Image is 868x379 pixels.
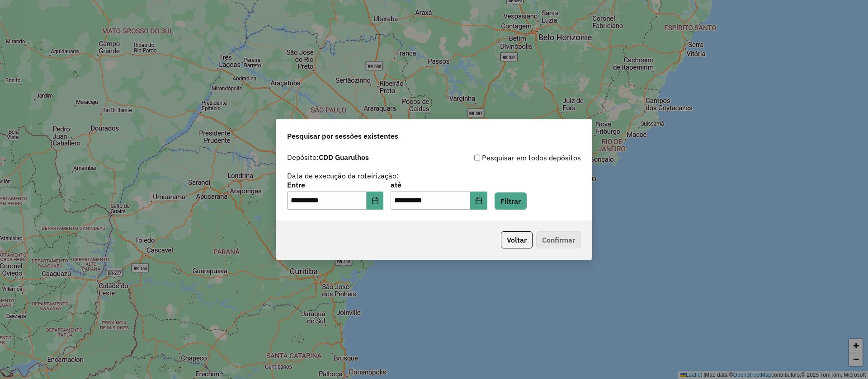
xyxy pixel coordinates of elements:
[470,192,487,210] button: Choose Date
[501,231,533,248] button: Voltar
[367,192,384,210] button: Choose Date
[495,192,527,210] button: Filtrar
[434,152,581,163] div: Pesquisar em todos depósitos
[319,153,369,162] strong: CDD Guarulhos
[287,131,398,141] span: Pesquisar por sessões existentes
[287,179,383,190] label: Entre
[287,152,369,163] label: Depósito:
[287,170,399,181] label: Data de execução da roteirização:
[391,179,487,190] label: até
